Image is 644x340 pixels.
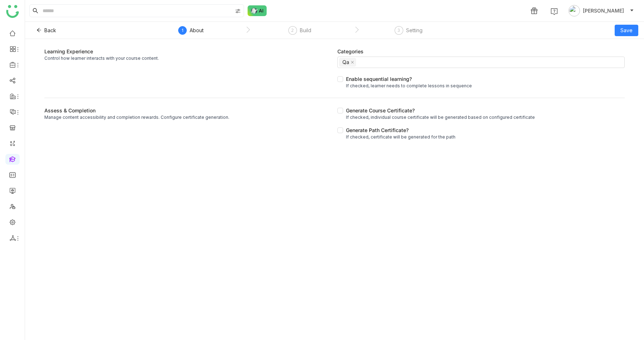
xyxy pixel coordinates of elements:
[190,26,204,35] div: About
[44,55,332,62] div: Control how learner interacts with your course content.
[346,75,472,83] div: Enable sequential learning?
[397,28,400,33] span: 3
[583,7,624,15] span: [PERSON_NAME]
[551,8,558,15] img: help.svg
[346,114,535,121] div: If checked, individual course certificate will be generated based on configured certificate
[346,83,472,89] div: If checked, learner needs to complete lessons in sequence
[44,48,332,55] div: Learning Experience
[346,126,455,134] div: Generate Path Certificate?
[291,28,294,33] span: 2
[235,8,241,14] img: search-type.svg
[339,58,356,67] nz-select-item: Qa
[569,5,580,16] img: avatar
[31,25,62,36] button: Back
[346,134,455,140] div: If checked, certificate will be generated for the path
[406,26,423,35] div: Setting
[44,107,332,114] div: Assess & Completion
[44,26,56,34] span: Back
[567,5,635,16] button: [PERSON_NAME]
[337,48,625,55] div: Categories
[44,114,332,121] div: Manage content accessibility and completion rewards. Configure certificate generation.
[178,26,204,39] div: 1About
[342,58,349,66] div: Qa
[346,107,535,114] div: Generate Course Certificate?
[615,25,638,36] button: Save
[288,26,311,39] div: 2Build
[620,26,633,34] span: Save
[6,5,19,18] img: logo
[395,26,423,39] div: 3Setting
[248,5,267,16] img: ask-buddy-normal.svg
[181,28,184,33] span: 1
[300,26,311,35] div: Build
